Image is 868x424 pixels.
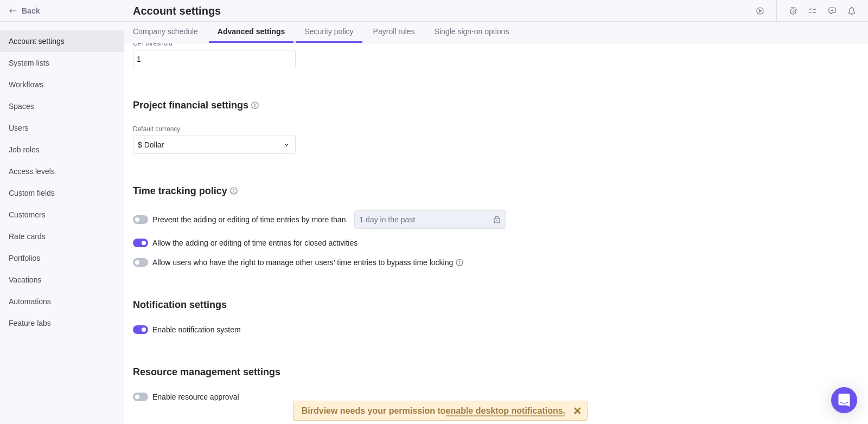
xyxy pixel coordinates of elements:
div: Open Intercom Messenger [831,387,857,413]
span: Portfolios [9,253,115,264]
span: Allow users who have the right to manage other users’ time entries to bypass time locking [152,257,453,268]
span: enable desktop notifications. [446,407,565,416]
div: Default currency [133,125,513,136]
span: Customers [9,209,115,220]
span: Users [9,123,115,133]
span: Custom fields [9,188,115,198]
span: Single sign-on options [435,26,509,37]
span: Enable notification system [152,324,241,335]
div: CPI threshold [133,39,296,50]
span: Security policy [304,26,353,37]
span: Automations [9,296,115,307]
span: Start timer [752,3,768,18]
span: Feature labs [9,318,115,329]
span: Approval requests [825,3,840,18]
span: Back [22,5,119,16]
span: Vacations [9,274,115,285]
a: Single sign-on options [426,22,518,43]
span: Account settings [9,36,115,47]
span: Prevent the adding or editing of time entries by more than [152,214,346,225]
span: Access levels [9,166,115,177]
span: System lists [9,57,115,68]
span: Company schedule [133,26,198,37]
h3: Time tracking policy [133,184,227,197]
svg: info-description [455,258,464,267]
h3: Project financial settings [133,99,248,112]
a: My assignments [805,8,820,17]
a: Company schedule [124,22,207,43]
span: Job roles [9,144,115,155]
span: Allow the adding or editing of time entries for closed activities [152,237,358,248]
a: Notifications [844,8,859,17]
span: My assignments [805,3,820,18]
a: Payroll rules [365,22,424,43]
span: Time logs [786,3,801,18]
span: Enable resource approval [152,391,239,402]
span: Rate cards [9,231,115,242]
span: Advanced settings [218,26,285,37]
span: $ Dollar [138,139,164,150]
svg: info-description [229,187,238,195]
span: Payroll rules [373,26,415,37]
a: Security policy [296,22,362,43]
span: Spaces [9,101,115,112]
a: Approval requests [825,8,840,17]
span: Workflows [9,79,115,90]
input: CPI threshold [133,50,296,68]
h3: Resource management settings [133,365,280,378]
svg: info-description [251,101,259,110]
span: Notifications [844,3,859,18]
a: Time logs [786,8,801,17]
a: Advanced settings [209,22,293,43]
h2: Account settings [133,3,221,18]
div: Birdview needs your permission to [302,401,565,420]
h3: Notification settings [133,298,227,311]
